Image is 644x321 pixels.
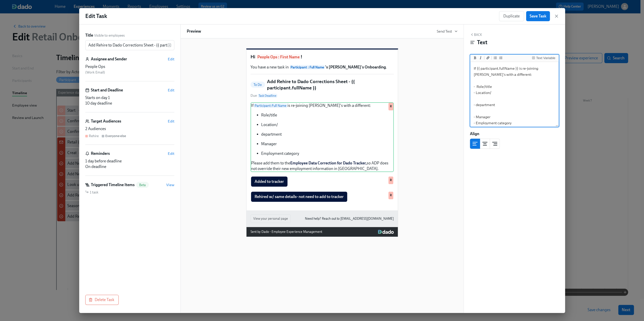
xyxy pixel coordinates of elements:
[85,101,112,106] span: 10 day deadline
[85,56,174,81] div: Assignee and SenderEditPeople Ops (Work Email)
[91,56,127,62] h6: Assignee and Sender
[485,55,490,60] button: Add a link
[258,94,277,98] span: Task Deadline
[91,87,123,93] h6: Start and Deadline
[251,54,394,60] h1: Hi !
[90,297,114,302] span: Delete Task
[471,63,558,159] textarea: If {{ participant.fullName }} is re-joining [PERSON_NAME]'s with a different: - Role/title - Loca...
[493,55,498,60] button: Add unordered list
[251,102,394,172] div: IfParticipant:Full Nameis re-joining [PERSON_NAME]'s with a different: Role/title Location/ depar...
[253,216,288,221] span: View your personal page
[531,55,556,60] button: Insert Text Variable
[470,131,479,137] label: Align
[378,230,393,234] img: Dado
[85,33,93,38] label: Title
[85,126,174,132] div: 2 Audiences
[168,119,174,124] button: Edit
[536,56,555,60] div: Text Variable
[251,214,291,223] button: View your personal page
[251,93,277,98] span: Due
[472,141,478,147] svg: Left
[256,54,301,60] span: People Ops : First Name
[90,190,98,195] span: 1 task
[251,176,394,187] div: Added to trackerR
[168,57,174,62] button: Edit
[187,29,201,34] h6: Preview
[168,88,174,93] button: Edit
[470,33,482,37] button: Back
[85,295,119,305] button: Delete Task
[477,39,487,46] h4: Text
[167,43,171,47] svg: Insert text variable
[91,118,121,124] h6: Target Audiences
[251,229,322,235] div: Sent by Dado - Employee Experience Management
[85,164,174,169] div: On deadline
[85,151,174,176] div: RemindersEdit1 day before deadlineOn deadline
[251,83,265,87] span: To Do
[492,141,498,147] svg: Right
[470,153,559,158] div: Block ID: at-5beghj
[478,55,483,60] button: Add italic text
[289,65,325,69] span: Participant : Full Name
[85,182,174,195] div: Triggered Timeline ItemsBetaView1 task
[168,151,174,156] button: Edit
[85,158,174,164] div: 1 day before deadline
[251,64,394,70] p: You have a new task in .
[470,139,500,149] div: text alignment
[85,118,174,145] div: Target AudiencesEdit2 AudiencesRehireEveryone else
[105,134,126,138] div: Everyone else
[472,55,477,60] button: Add bold text
[251,191,394,202] div: Rehired w/ same details- not need to add to trackerR
[498,55,503,60] button: Add ordered list
[503,14,520,19] span: Duplicate
[136,183,149,187] span: Beta
[89,134,99,138] div: Rehire
[85,64,174,69] div: People Ops
[526,11,550,21] button: Save Task
[482,141,488,147] svg: Center
[85,95,174,101] div: Starts on day 1
[85,87,174,112] div: Start and DeadlineEditStarts on day 110 day deadline
[305,216,394,221] a: Need help? Reach out to [EMAIL_ADDRESS][DOMAIN_NAME]
[289,65,386,69] strong: 's [PERSON_NAME]'s Onboarding
[530,14,546,19] span: Save Task
[470,139,480,149] button: left aligned
[437,29,458,34] button: Send Test
[388,177,393,184] div: Used by Rehire audience
[267,78,394,91] h5: Add Rehire to Dado Corrections Sheet - {{ participant.fullName }}
[166,182,174,187] button: View
[85,12,107,20] h1: Edit Task
[490,139,500,149] button: right aligned
[91,182,135,188] h6: Triggered Timeline Items
[388,103,393,110] div: Used by Rehire audience
[499,11,524,21] button: Duplicate
[480,139,490,149] button: center aligned
[94,33,125,38] span: Visible to employees
[388,192,393,199] div: Used by Rehire audience
[85,70,105,75] span: ( Work Email )
[91,151,110,156] h6: Reminders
